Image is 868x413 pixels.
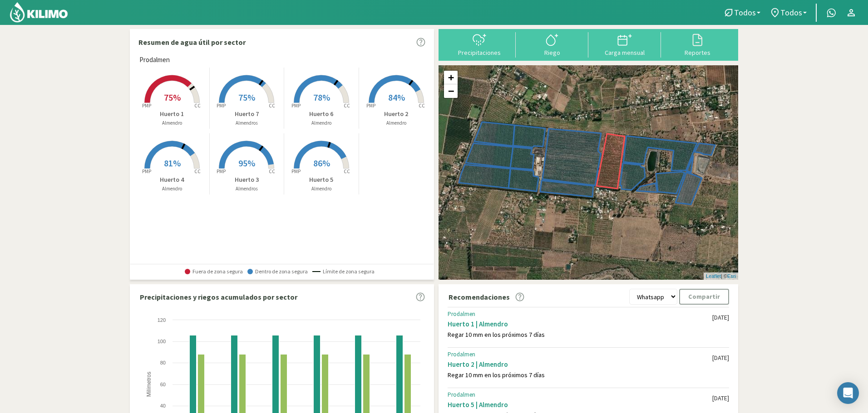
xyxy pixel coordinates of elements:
tspan: CC [344,168,350,175]
div: Prodalmen [448,351,712,358]
span: Límite de zona segura [312,268,375,275]
div: Prodalmen [448,391,712,398]
div: Huerto 1 | Almendro [448,320,712,328]
p: Almendro [135,185,209,193]
tspan: PMP [291,168,301,175]
div: [DATE] [712,394,729,402]
button: Precipitaciones [443,32,516,56]
span: 81% [164,157,181,169]
div: | © [704,272,738,280]
div: Reportes [664,49,731,56]
tspan: PMP [291,102,301,109]
p: Almendro [284,185,359,193]
tspan: CC [194,102,201,109]
p: Almendros [210,119,284,127]
div: [DATE] [712,354,729,362]
text: Milímetros [146,372,152,397]
div: Huerto 2 | Almendro [448,360,712,369]
p: Huerto 7 [210,109,284,119]
tspan: PMP [142,102,151,109]
p: Huerto 5 [284,175,359,185]
span: Todos [780,8,802,17]
span: 86% [313,157,330,169]
p: Precipitaciones y riegos acumulados por sector [140,292,297,302]
div: Huerto 5 | Almendro [448,400,712,409]
div: Open Intercom Messenger [837,382,859,404]
text: 100 [158,339,166,344]
tspan: PMP [366,102,375,109]
text: 60 [160,382,166,387]
p: Huerto 3 [210,175,284,185]
button: Riego [516,32,588,56]
a: Zoom out [444,84,458,98]
p: Huerto 4 [135,175,209,185]
span: 78% [313,92,330,103]
tspan: CC [269,168,276,175]
tspan: PMP [142,168,151,175]
img: Kilimo [9,1,69,23]
p: Almendros [210,185,284,193]
button: Reportes [661,32,734,56]
div: Precipitaciones [446,49,513,56]
tspan: PMP [217,102,226,109]
p: Almendro [359,119,434,127]
span: 95% [238,157,255,169]
span: Prodalmen [139,55,170,65]
span: 75% [164,92,181,103]
p: Resumen de agua útil por sector [138,37,246,48]
span: 75% [238,92,255,103]
div: Riego [518,49,586,56]
button: Carga mensual [588,32,661,56]
text: 120 [158,317,166,323]
tspan: CC [419,102,425,109]
div: Prodalmen [448,311,712,318]
span: 84% [388,92,405,103]
tspan: PMP [217,168,226,175]
p: Recomendaciones [449,292,510,302]
text: 40 [160,403,166,408]
span: Fuera de zona segura [185,268,243,275]
a: Zoom in [444,71,458,84]
a: Esri [727,273,736,279]
p: Huerto 1 [135,109,209,119]
p: Almendro [284,119,359,127]
p: Huerto 6 [284,109,359,119]
tspan: CC [344,102,350,109]
p: Almendro [135,119,209,127]
div: [DATE] [712,314,729,321]
div: Regar 10 mm en los próximos 7 días [448,371,712,379]
tspan: CC [194,168,201,175]
div: Carga mensual [591,49,658,56]
span: Todos [734,8,756,17]
text: 80 [160,360,166,365]
a: Leaflet [706,273,721,279]
p: Huerto 2 [359,109,434,119]
span: Dentro de zona segura [247,268,308,275]
div: Regar 10 mm en los próximos 7 días [448,331,712,339]
tspan: CC [269,102,276,109]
